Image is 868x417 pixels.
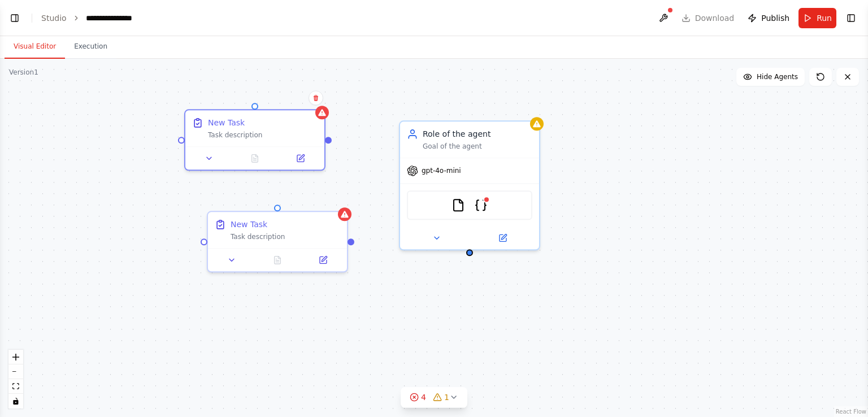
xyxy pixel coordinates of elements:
button: 41 [401,387,467,408]
span: gpt-4o-mini [422,166,461,175]
button: Hide Agents [736,68,805,86]
div: Version 1 [9,68,38,77]
div: Role of the agent [423,128,532,140]
img: FileReadTool [452,198,465,212]
div: Goal of the agent [423,142,532,151]
a: React Flow attribution [836,409,866,415]
span: Hide Agents [757,72,798,81]
button: Run [798,8,836,28]
button: Publish [743,8,794,28]
div: New TaskTask description [207,211,348,272]
button: Execution [65,35,116,59]
button: Open in side panel [303,253,342,267]
a: Studio [41,14,67,23]
span: 1 [444,392,449,403]
button: Delete node [309,90,323,105]
button: Open in side panel [471,231,535,245]
div: Role of the agentGoal of the agentgpt-4o-miniFileReadToolJSONSearchTool [399,120,540,250]
button: zoom out [8,364,23,379]
div: New Task [208,117,245,128]
button: Visual Editor [5,35,65,59]
button: No output available [254,253,302,267]
div: New Task [231,219,267,230]
div: Task description [231,232,340,241]
button: No output available [231,151,279,165]
span: Run [817,12,832,24]
span: Publish [761,12,789,24]
button: Show left sidebar [7,10,23,26]
button: Show right sidebar [843,10,859,26]
button: toggle interactivity [8,394,23,409]
button: Open in side panel [281,151,320,165]
button: fit view [8,379,23,394]
div: Task description [208,131,318,140]
span: 4 [421,392,426,403]
img: JSONSearchTool [474,198,488,212]
button: zoom in [8,350,23,364]
nav: breadcrumb [41,12,141,24]
div: New TaskTask description [184,109,325,171]
div: React Flow controls [8,350,23,409]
